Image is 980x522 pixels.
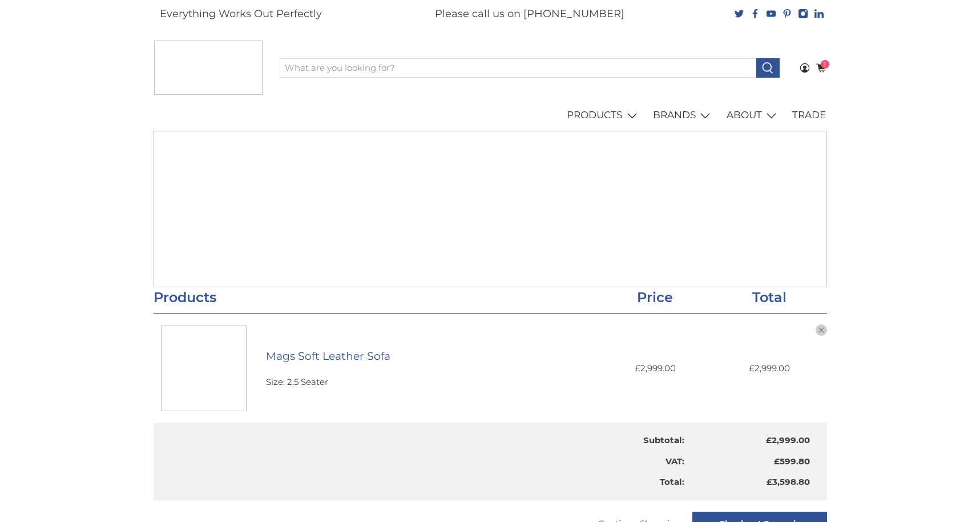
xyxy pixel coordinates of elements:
[816,63,826,73] a: 1
[712,362,827,375] span: £2,999.00
[496,434,684,447] p: Subtotal:
[598,362,712,375] span: £2,999.00
[161,326,247,411] img: Mags Soft Leather Sofa - 2.5 Seater
[280,58,757,78] input: What are you looking for?
[233,198,747,220] h1: Shopping Cart
[148,99,833,131] nav: main navigation
[712,287,827,308] h3: Total
[560,99,647,131] a: PRODUCTS
[647,99,720,131] a: BRANDS
[435,6,624,22] p: Please call us on [PHONE_NUMBER]
[774,456,810,467] span: £599.80
[821,60,829,69] span: 1
[496,455,684,468] p: VAT:
[496,476,684,489] p: Total:
[720,99,786,131] a: ABOUT
[766,435,810,445] span: £2,999.00
[598,287,712,308] h3: Price
[287,376,328,387] span: 2.5 Seater
[786,99,833,131] a: TRADE
[154,326,255,411] a: Mags Soft Leather Sofa - 2.5 Seater
[266,376,285,387] span: Size:
[816,324,827,336] button: close
[154,287,598,308] h3: Products
[266,350,390,363] a: Mags Soft Leather Sofa
[160,6,322,22] p: Everything Works Out Perfectly
[767,476,810,487] span: £3,598.80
